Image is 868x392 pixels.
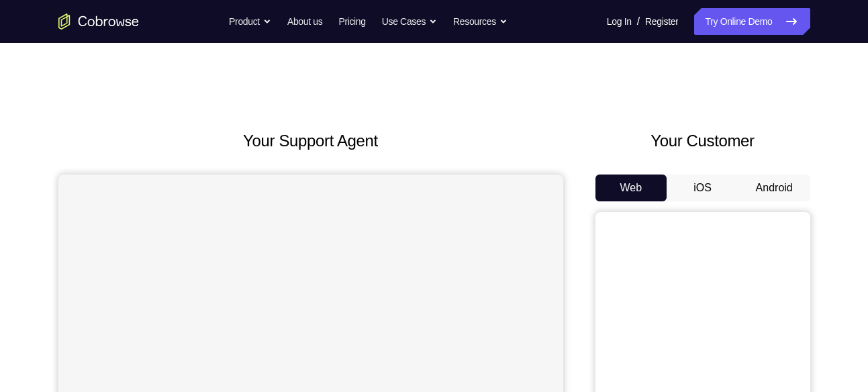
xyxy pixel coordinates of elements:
[58,13,139,30] a: Go to the home page
[667,175,738,201] button: iOS
[595,175,667,201] button: Web
[287,8,322,35] a: About us
[738,175,810,201] button: Android
[694,8,810,35] a: Try Online Demo
[453,8,508,35] button: Resources
[338,8,365,35] a: Pricing
[229,8,271,35] button: Product
[607,8,632,35] a: Log In
[637,13,640,30] span: /
[645,8,678,35] a: Register
[595,129,810,153] h2: Your Customer
[382,8,437,35] button: Use Cases
[58,129,563,153] h2: Your Support Agent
